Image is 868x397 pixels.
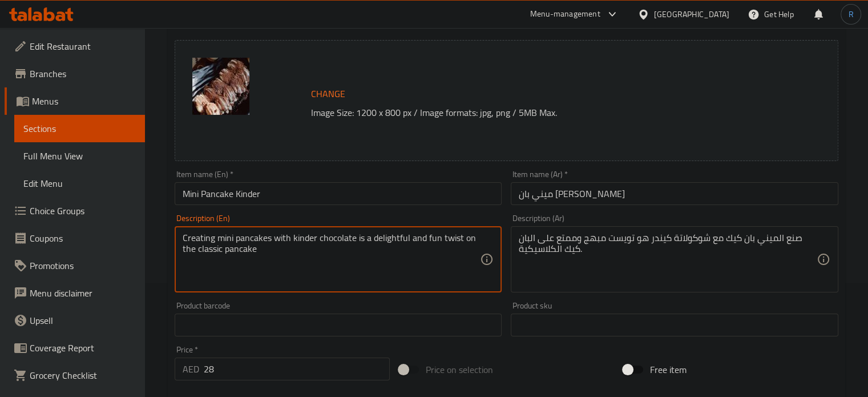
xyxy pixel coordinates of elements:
[530,7,600,21] div: Menu-management
[23,177,136,190] span: Edit Menu
[32,94,136,108] span: Menus
[650,363,687,376] span: Free item
[30,314,136,327] span: Upsell
[30,204,136,218] span: Choice Groups
[5,334,145,362] a: Coverage Report
[511,182,838,205] input: Enter name Ar
[5,224,145,252] a: Coupons
[183,362,199,376] p: AED
[175,13,838,30] h2: Update Mini Pancake Kinder
[426,363,493,376] span: Price on selection
[23,122,136,135] span: Sections
[306,106,778,119] p: Image Size: 1200 x 800 px / Image formats: jpg, png / 5MB Max.
[5,33,145,60] a: Edit Restaurant
[192,58,249,115] img: Mini_Pancake_Kinder638905906307936250.jpg
[5,252,145,279] a: Promotions
[175,182,502,205] input: Enter name En
[519,232,817,287] textarea: صنع الميني بان كيك مع شوكولاتة كيندر هو تويست مبهج وممتع على البان كيك الكلاسيكية.
[654,8,729,21] div: [GEOGRAPHIC_DATA]
[14,170,145,197] a: Edit Menu
[5,87,145,115] a: Menus
[311,86,345,102] span: Change
[14,142,145,170] a: Full Menu View
[5,60,145,87] a: Branches
[175,314,502,336] input: Please enter product barcode
[14,115,145,142] a: Sections
[30,231,136,245] span: Coupons
[30,341,136,355] span: Coverage Report
[511,314,838,336] input: Please enter product sku
[5,307,145,334] a: Upsell
[5,197,145,224] a: Choice Groups
[5,362,145,389] a: Grocery Checklist
[30,259,136,272] span: Promotions
[30,286,136,300] span: Menu disclaimer
[30,67,136,81] span: Branches
[30,368,136,382] span: Grocery Checklist
[30,39,136,53] span: Edit Restaurant
[5,279,145,307] a: Menu disclaimer
[204,358,390,380] input: Please enter price
[848,8,853,21] span: R
[306,82,350,106] button: Change
[23,149,136,163] span: Full Menu View
[183,232,481,287] textarea: Creating mini pancakes with kinder chocolate is a delightful and fun twist on the classic pancake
